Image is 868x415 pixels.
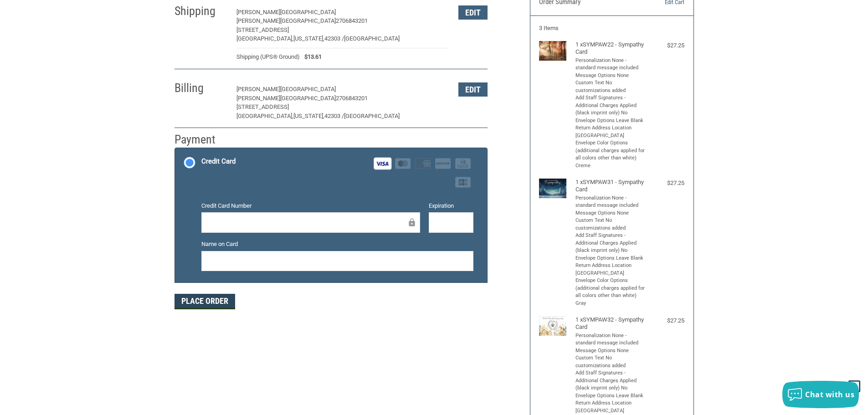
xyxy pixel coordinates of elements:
div: $27.25 [648,179,684,188]
li: Personalization None - standard message included [575,332,646,347]
span: [GEOGRAPHIC_DATA], [236,35,293,42]
span: 2706843201 [336,95,368,102]
span: 2706843201 [336,17,368,24]
label: Credit Card Number [201,201,420,210]
h4: 1 x SYMPAW32 - Sympathy Card [575,316,646,331]
span: [PERSON_NAME] [236,9,280,15]
span: [GEOGRAPHIC_DATA] [280,9,336,15]
li: Custom Text No customizations added [575,79,646,94]
span: Shipping (UPS® Ground) [236,52,300,61]
h4: 1 x SYMPAW31 - Sympathy Card [575,179,646,194]
button: Place Order [175,294,235,309]
span: [PERSON_NAME][GEOGRAPHIC_DATA] [236,17,336,24]
li: Add Staff Signatures - Additional Charges Applied (black imprint only) No [575,94,646,117]
li: Envelope Options Leave Blank [575,392,646,400]
li: Custom Text No customizations added [575,217,646,232]
span: 42303 / [324,35,344,42]
span: 42303 / [324,113,344,119]
button: Edit [458,5,488,20]
li: Add Staff Signatures - Additional Charges Applied (black imprint only) No [575,232,646,255]
span: [GEOGRAPHIC_DATA] [344,35,400,42]
li: Message Options None [575,347,646,355]
button: Edit [458,82,488,97]
span: Chat with us [805,389,854,400]
span: [PERSON_NAME][GEOGRAPHIC_DATA] [236,95,336,102]
li: Message Options None [575,210,646,217]
li: Envelope Color Options (additional charges applied for all colors other than white) Gray [575,277,646,307]
span: [GEOGRAPHIC_DATA] [344,113,400,119]
div: $27.25 [648,316,684,325]
h2: Shipping [175,4,228,19]
h2: Billing [175,81,228,96]
label: Name on Card [201,240,473,249]
span: $13.61 [300,52,322,61]
li: Personalization None - standard message included [575,57,646,72]
li: Return Address Location [GEOGRAPHIC_DATA] [575,262,646,277]
li: Custom Text No customizations added [575,354,646,369]
li: Personalization None - standard message included [575,195,646,210]
span: [GEOGRAPHIC_DATA], [236,113,293,119]
div: Credit Card [201,154,236,169]
li: Envelope Options Leave Blank [575,255,646,262]
button: Chat with us [782,381,859,408]
label: Expiration [429,201,473,210]
div: $27.25 [648,41,684,50]
span: [US_STATE], [293,113,324,119]
span: [US_STATE], [293,35,324,42]
li: Envelope Color Options (additional charges applied for all colors other than white) Creme [575,139,646,169]
h2: Payment [175,132,228,147]
li: Add Staff Signatures - Additional Charges Applied (black imprint only) No [575,369,646,392]
li: Message Options None [575,72,646,80]
li: Envelope Options Leave Blank [575,117,646,125]
h3: 3 Items [539,25,684,32]
span: [STREET_ADDRESS] [236,26,289,33]
span: [STREET_ADDRESS] [236,103,289,110]
h4: 1 x SYMPAW22 - Sympathy Card [575,41,646,56]
li: Return Address Location [GEOGRAPHIC_DATA] [575,124,646,139]
span: [PERSON_NAME] [236,86,280,92]
li: Return Address Location [GEOGRAPHIC_DATA] [575,400,646,415]
span: [GEOGRAPHIC_DATA] [280,86,336,92]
